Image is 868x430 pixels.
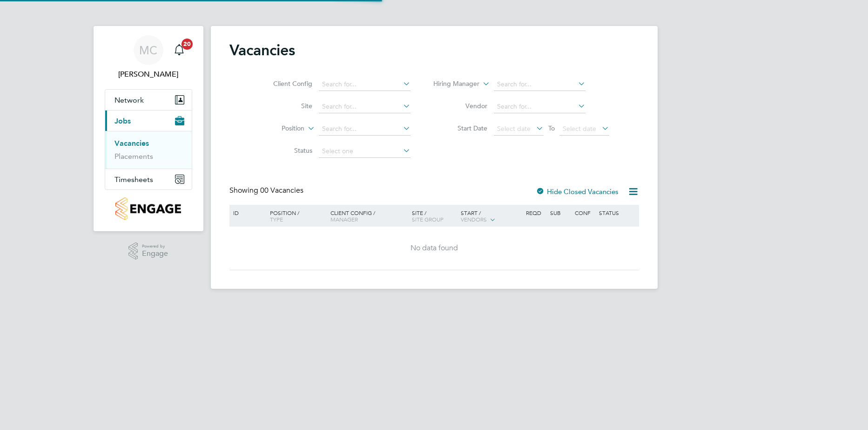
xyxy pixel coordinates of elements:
label: Hide Closed Vacancies [536,187,619,196]
input: Search for... [494,78,585,91]
span: Manager [330,215,358,223]
div: Conf [572,205,597,221]
label: Start Date [434,124,487,132]
span: Network [114,96,144,104]
label: Client Config [259,79,312,88]
a: Vacancies [114,139,149,148]
a: Go to home page [105,197,192,220]
span: Site Group [412,215,444,223]
button: Jobs [105,111,192,131]
div: Showing [229,186,305,195]
span: Select date [563,124,596,133]
div: Reqd [524,205,548,221]
input: Select one [319,145,410,158]
div: Client Config / [328,205,410,227]
span: Vendors [461,215,487,223]
h2: Vacancies [229,41,295,59]
label: Site [259,102,312,110]
div: Jobs [105,131,192,169]
input: Search for... [319,123,410,136]
a: Placements [114,152,153,161]
input: Search for... [494,100,585,113]
nav: Main navigation [94,26,203,231]
a: MC[PERSON_NAME] [105,35,192,80]
input: Search for... [319,78,410,91]
button: Timesheets [105,169,192,189]
img: countryside-properties-logo-retina.png [115,197,181,220]
div: Site / [410,205,458,227]
span: Marian Chitimus [105,69,192,80]
div: No data found [231,243,638,253]
span: 20 [182,39,193,50]
span: Type [270,215,283,223]
span: Engage [142,250,168,258]
label: Vendor [434,102,487,110]
div: ID [231,205,263,221]
a: 20 [170,35,188,65]
span: MC [139,44,157,56]
button: Network [105,90,192,110]
div: Position / [263,205,328,227]
span: To [545,122,558,134]
div: Sub [548,205,572,221]
div: Start / [458,205,524,228]
label: Position [251,124,304,133]
div: Status [597,205,637,221]
label: Hiring Manager [426,79,479,89]
span: Timesheets [114,175,153,184]
a: Powered byEngage [128,242,168,260]
span: Select date [497,124,531,133]
span: 00 Vacancies [260,186,303,195]
span: Powered by [142,242,168,250]
label: Status [259,146,312,155]
input: Search for... [319,100,410,113]
span: Jobs [114,117,131,125]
